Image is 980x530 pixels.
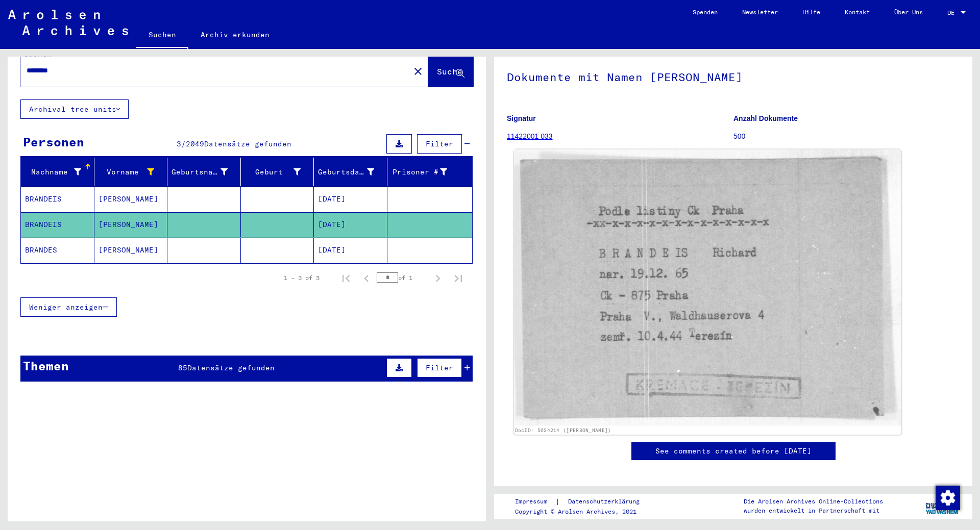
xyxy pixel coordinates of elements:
p: Die Arolsen Archives Online-Collections [744,497,883,506]
mat-header-cell: Geburt‏ [241,158,314,186]
button: Weniger anzeigen [20,297,117,317]
b: Signatur [507,114,536,122]
div: Themen [23,357,69,375]
button: Last page [448,268,469,288]
div: Geburtsname [171,164,240,180]
a: 11422001 033 [507,132,553,140]
mat-cell: BRANDEIS [21,212,94,237]
mat-cell: [PERSON_NAME] [94,212,168,237]
h1: Dokumente mit Namen [PERSON_NAME] [507,54,960,98]
div: Vorname [99,164,167,180]
span: Filter [426,363,453,372]
mat-header-cell: Prisoner # [387,158,473,186]
mat-header-cell: Nachname [21,158,94,186]
mat-header-cell: Geburtsname [167,158,241,186]
button: Suche [428,55,473,87]
mat-header-cell: Vorname [94,158,168,186]
span: 2049 [186,139,204,148]
button: First page [336,268,356,288]
img: Zustimmung ändern [936,486,960,510]
button: Archival tree units [20,99,129,119]
mat-cell: [DATE] [314,238,387,263]
div: Vorname [99,167,155,178]
div: Nachname [25,164,94,180]
div: Prisoner # [391,164,460,180]
div: Geburtsname [171,167,228,178]
span: Datensätze gefunden [187,363,275,372]
mat-icon: close [412,65,424,78]
mat-cell: BRANDES [21,238,94,263]
button: Previous page [356,268,377,288]
span: Filter [426,139,453,148]
span: Suche [437,66,462,77]
img: Arolsen_neg.svg [8,10,128,35]
b: Anzahl Dokumente [733,114,798,122]
div: Personen [23,133,84,151]
div: Geburt‏ [245,164,314,180]
span: Weniger anzeigen [29,302,103,312]
div: | [515,496,652,507]
mat-cell: [DATE] [314,187,387,212]
button: Filter [417,134,462,154]
p: wurden entwickelt in Partnerschaft mit [744,506,883,515]
span: / [181,139,186,148]
mat-header-cell: Geburtsdatum [314,158,387,186]
div: Geburtsdatum [318,164,387,180]
button: Filter [417,358,462,377]
img: 001.jpg [514,149,901,426]
mat-cell: [PERSON_NAME] [94,187,168,212]
p: Copyright © Arolsen Archives, 2021 [515,507,652,516]
button: Next page [428,268,448,288]
div: Prisoner # [391,167,448,178]
span: 85 [178,363,187,372]
button: Clear [408,61,428,81]
span: DE [947,9,959,16]
div: Geburtsdatum [318,167,374,178]
mat-cell: [PERSON_NAME] [94,238,168,263]
a: DocID: 5024214 ([PERSON_NAME]) [515,427,611,434]
div: 1 – 3 of 3 [284,273,320,283]
img: yv_logo.png [923,493,962,519]
a: Suchen [136,22,188,49]
a: Datenschutzerklärung [560,496,652,507]
div: Geburt‏ [245,167,301,178]
a: See comments created before [DATE] [655,446,812,457]
a: Impressum [515,496,555,507]
div: Zustimmung ändern [935,485,960,510]
span: Datensätze gefunden [204,139,291,148]
div: Nachname [25,167,81,178]
mat-cell: [DATE] [314,212,387,237]
span: 3 [177,139,181,148]
a: Archiv erkunden [188,22,282,47]
mat-cell: BRANDEIS [21,187,94,212]
div: of 1 [377,273,428,283]
p: 500 [733,131,960,142]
